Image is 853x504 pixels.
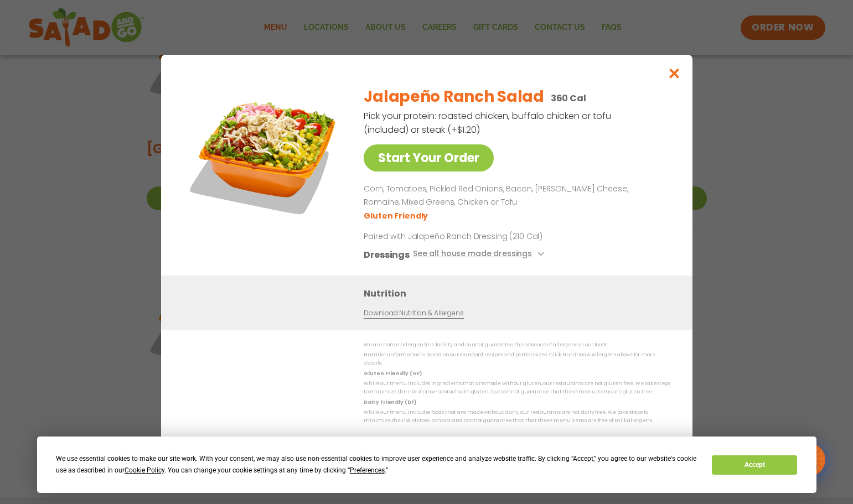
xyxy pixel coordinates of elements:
[364,308,463,319] a: Download Nutrition & Allergens
[364,380,670,397] p: While our menu includes ingredients that are made without gluten, our restaurants are not gluten ...
[550,91,586,105] p: 360 Cal
[364,287,676,300] h3: Nutrition
[412,248,547,262] button: See all house made dressings
[186,77,341,232] img: Featured product photo for Jalapeño Ranch Salad
[364,231,568,242] p: Paired with Jalapeño Ranch Dressing (210 Cal)
[364,109,613,137] p: Pick your protein: roasted chicken, buffalo chicken or tofu (included) or steak (+$1.20)
[37,437,816,493] div: Cookie Consent Prompt
[656,55,692,92] button: Close modal
[364,183,666,209] p: Corn, Tomatoes, Pickled Red Onions, Bacon, [PERSON_NAME] Cheese, Romaine, Mixed Greens, Chicken o...
[364,351,670,368] p: Nutrition information is based on our standard recipes and portion sizes. Click Nutrition & Aller...
[712,455,797,475] button: Accept
[364,210,430,222] li: Gluten Friendly
[364,144,494,172] a: Start Your Order
[125,466,164,474] span: Cookie Policy
[364,341,670,349] p: We are not an allergen free facility and cannot guarantee the absence of allergens in our foods.
[364,248,410,262] h3: Dressings
[364,408,670,425] p: While our menu includes foods that are made without dairy, our restaurants are not dairy free. We...
[364,399,416,406] strong: Dairy Friendly (DF)
[56,453,699,476] div: We use essential cookies to make our site work. With your consent, we may also use non-essential ...
[350,466,385,474] span: Preferences
[364,85,544,108] h2: Jalapeño Ranch Salad
[364,370,421,377] strong: Gluten Friendly (GF)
